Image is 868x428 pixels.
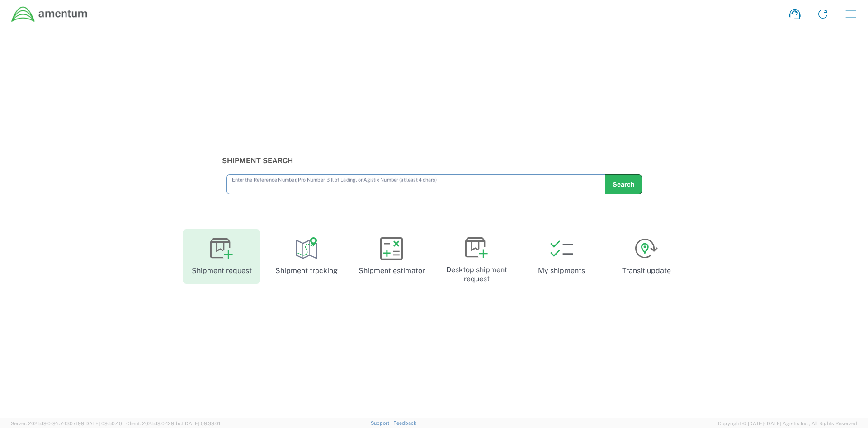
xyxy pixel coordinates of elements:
a: Feedback [393,420,416,426]
a: Shipment tracking [268,229,345,284]
span: [DATE] 09:50:40 [84,421,122,426]
span: Copyright © [DATE]-[DATE] Agistix Inc., All Rights Reserved [718,419,857,428]
a: Transit update [608,229,685,284]
span: Server: 2025.19.0-91c74307f99 [11,421,122,426]
a: Support [371,420,393,426]
img: dyncorp [11,6,88,23]
a: Shipment request [183,229,260,284]
span: Client: 2025.19.0-129fbcf [126,421,220,426]
h3: Shipment Search [222,156,646,165]
a: My shipments [523,229,600,284]
button: Search [605,174,642,194]
a: Desktop shipment request [438,229,515,290]
a: Shipment estimator [353,229,430,284]
span: [DATE] 09:39:01 [184,421,220,426]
